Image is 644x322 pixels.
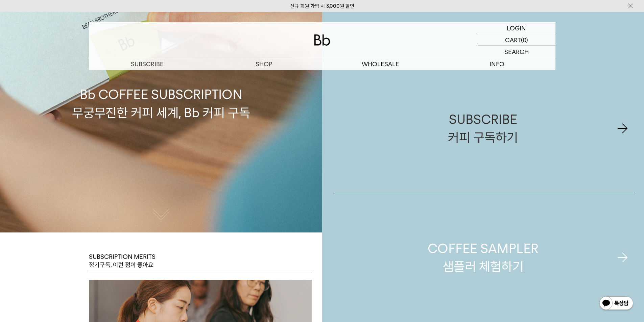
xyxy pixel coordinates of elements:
[439,58,555,70] p: INFO
[599,296,634,312] img: 카카오톡 채널 1:1 채팅 버튼
[428,240,539,275] div: COFFEE SAMPLER 샘플러 체험하기
[333,64,634,193] a: SUBSCRIBE커피 구독하기
[314,34,330,46] img: 로고
[478,34,555,46] a: CART (0)
[521,34,528,46] p: (0)
[89,58,206,70] a: SUBSCRIBE
[290,3,354,9] a: 신규 회원 가입 시 3,000원 할인
[478,22,555,34] a: LOGIN
[505,34,521,46] p: CART
[507,22,526,34] p: LOGIN
[89,253,156,269] p: SUBSCRIPTION MERITS 정기구독, 이런 점이 좋아요
[322,58,439,70] p: WHOLESALE
[504,46,529,58] p: SEARCH
[206,58,322,70] a: SHOP
[72,21,250,121] p: Bb COFFEE SUBSCRIPTION 무궁무진한 커피 세계, Bb 커피 구독
[448,110,518,146] div: SUBSCRIBE 커피 구독하기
